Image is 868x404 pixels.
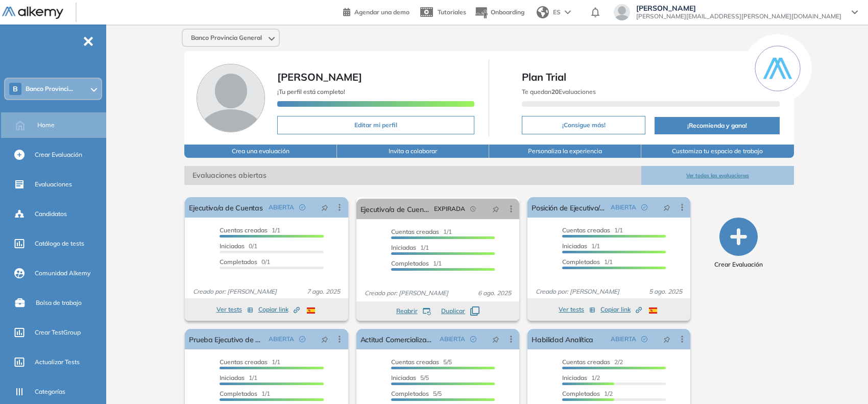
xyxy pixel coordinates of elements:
[532,329,593,349] a: Habilidad Analítica
[532,287,623,296] span: Creado por: [PERSON_NAME]
[562,374,600,382] span: 1/2
[277,116,474,134] button: Editar mi perfil
[438,8,466,16] span: Tutoriales
[258,305,300,314] span: Copiar link
[220,258,270,266] span: 0/1
[492,205,499,213] span: pushpin
[35,387,65,396] span: Categorías
[191,34,262,42] span: Banco Provincia General
[26,85,73,93] span: Banco Provinci...
[562,374,587,382] span: Iniciadas
[636,12,841,20] span: [PERSON_NAME][EMAIL_ADDRESS][PERSON_NAME][DOMAIN_NAME]
[649,307,657,314] img: ESP
[299,336,305,342] span: check-circle
[636,4,841,12] span: [PERSON_NAME]
[189,287,281,296] span: Creado por: [PERSON_NAME]
[641,336,647,342] span: check-circle
[197,64,265,132] img: Foto de perfil
[485,201,507,217] button: pushpin
[611,335,636,344] span: ABIERTA
[714,218,763,269] button: Crear Evaluación
[220,242,257,250] span: 0/1
[562,242,600,250] span: 1/1
[441,306,465,316] span: Duplicar
[360,289,452,298] span: Creado por: [PERSON_NAME]
[391,390,442,397] span: 5/5
[360,199,430,219] a: Ejecutivo/a de Cuentas
[491,8,524,16] span: Onboarding
[299,204,305,210] span: check-circle
[314,331,336,347] button: pushpin
[470,206,476,212] span: field-time
[562,390,613,397] span: 1/2
[220,226,280,234] span: 1/1
[522,116,645,134] button: ¡Consigue más!
[553,8,561,17] span: ES
[396,306,418,316] span: Reabrir
[184,145,336,158] button: Crea una evaluación
[35,180,72,189] span: Evaluaciones
[189,329,264,349] a: Prueba Ejecutivo de Ventas
[307,307,315,314] img: ESP
[220,374,257,382] span: 1/1
[641,166,793,185] button: Ver todas las evaluaciones
[35,328,81,337] span: Crear TestGroup
[220,226,268,234] span: Cuentas creadas
[611,203,636,212] span: ABIERTA
[391,358,439,366] span: Cuentas creadas
[35,150,82,159] span: Crear Evaluación
[391,228,439,235] span: Cuentas creadas
[562,358,610,366] span: Cuentas creadas
[189,197,262,218] a: Ejecutivo/a de Cuentas
[485,331,507,347] button: pushpin
[220,242,245,250] span: Iniciadas
[655,117,780,134] button: ¡Recomienda y gana!
[391,259,442,267] span: 1/1
[474,2,524,23] button: Onboarding
[391,358,452,366] span: 5/5
[434,204,465,213] span: EXPIRADA
[321,203,328,211] span: pushpin
[522,88,596,96] span: Te quedan Evaluaciones
[489,145,641,158] button: Personaliza la experiencia
[562,358,623,366] span: 2/2
[562,258,600,266] span: Completados
[391,374,416,382] span: Iniciadas
[522,69,779,85] span: Plan Trial
[470,336,476,342] span: check-circle
[216,303,253,316] button: Ver tests
[35,239,84,248] span: Catálogo de tests
[474,289,515,298] span: 6 ago. 2025
[391,244,416,251] span: Iniciadas
[565,10,571,14] img: arrow
[656,331,678,347] button: pushpin
[35,269,90,278] span: Comunidad Alkemy
[663,203,670,211] span: pushpin
[600,303,642,316] button: Copiar link
[258,303,300,316] button: Copiar link
[562,242,587,250] span: Iniciadas
[321,335,328,343] span: pushpin
[714,260,763,269] span: Crear Evaluación
[600,305,642,314] span: Copiar link
[396,306,431,316] button: Reabrir
[641,145,793,158] button: Customiza tu espacio de trabajo
[562,258,613,266] span: 1/1
[220,258,257,266] span: Completados
[391,244,429,251] span: 1/1
[562,226,623,234] span: 1/1
[277,88,345,96] span: ¡Tu perfil está completo!
[269,335,294,344] span: ABIERTA
[337,145,489,158] button: Invita a colaborar
[220,374,245,382] span: Iniciadas
[562,226,610,234] span: Cuentas creadas
[532,197,607,218] a: Posición de Ejecutivo/a de Cuentas
[13,85,18,93] span: B
[277,70,362,83] span: [PERSON_NAME]
[492,335,499,343] span: pushpin
[2,7,63,19] img: Logo
[391,259,429,267] span: Completados
[360,329,436,349] a: Actitud Comercializadora V2
[314,199,336,216] button: pushpin
[35,358,80,367] span: Actualizar Tests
